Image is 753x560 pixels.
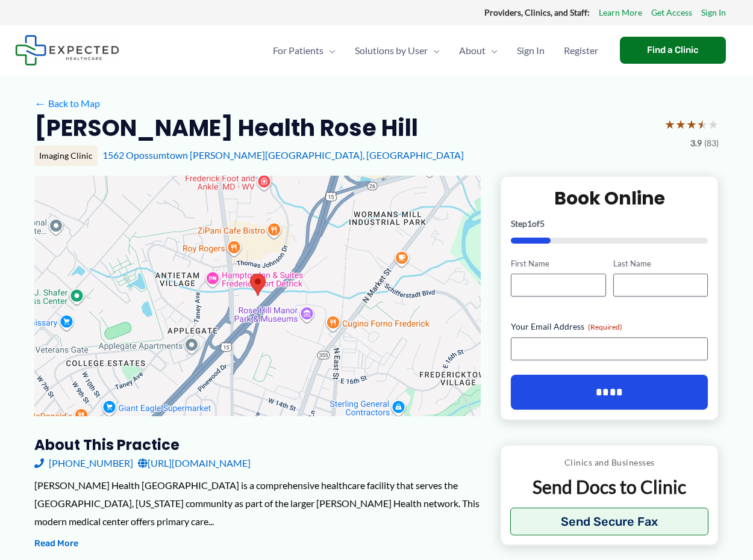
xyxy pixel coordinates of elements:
span: Menu Toggle [486,29,498,72]
a: For PatientsMenu Toggle [263,29,345,72]
span: For Patients [273,29,323,72]
img: Expected Healthcare Logo - side, dark font, small [15,35,119,66]
a: ←Back to Map [34,94,100,112]
label: Last Name [613,258,708,269]
a: Sign In [507,29,554,72]
a: [URL][DOMAIN_NAME] [138,454,251,472]
nav: Primary Site Navigation [263,29,608,72]
span: 1 [527,218,532,229]
a: Solutions by UserMenu Toggle [345,29,449,72]
span: About [459,29,486,72]
span: ★ [708,113,719,135]
a: Get Access [651,5,692,20]
p: Send Docs to Clinic [510,475,708,499]
span: (83) [704,135,719,151]
span: ← [34,97,46,109]
a: Find a Clinic [620,37,726,64]
strong: Providers, Clinics, and Staff: [484,7,590,17]
div: Imaging Clinic [34,146,98,166]
h2: Book Online [511,186,708,210]
h2: [PERSON_NAME] Health Rose Hill [34,113,418,143]
label: Your Email Address [511,321,708,333]
a: [PHONE_NUMBER] [34,454,133,472]
a: Sign In [701,5,726,20]
span: (Required) [588,322,622,331]
a: AboutMenu Toggle [449,29,507,72]
div: [PERSON_NAME] Health [GEOGRAPHIC_DATA] is a comprehensive healthcare facility that serves the [GE... [34,476,481,530]
span: ★ [686,113,697,135]
span: 3.9 [690,135,702,151]
span: Menu Toggle [428,29,440,72]
span: Menu Toggle [323,29,336,72]
span: ★ [664,113,675,135]
span: Solutions by User [355,29,428,72]
span: ★ [697,113,708,135]
p: Step of [511,220,708,228]
span: Register [564,29,598,72]
label: First Name [511,258,605,269]
span: ★ [675,113,686,135]
a: 1562 Opossumtown [PERSON_NAME][GEOGRAPHIC_DATA], [GEOGRAPHIC_DATA] [102,149,464,161]
span: 5 [540,218,545,229]
p: Clinics and Businesses [510,455,708,470]
a: Learn More [599,5,642,20]
button: Send Secure Fax [510,508,708,535]
a: Register [554,29,608,72]
button: Read More [34,537,78,551]
span: Sign In [517,29,545,72]
h3: About this practice [34,435,481,454]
